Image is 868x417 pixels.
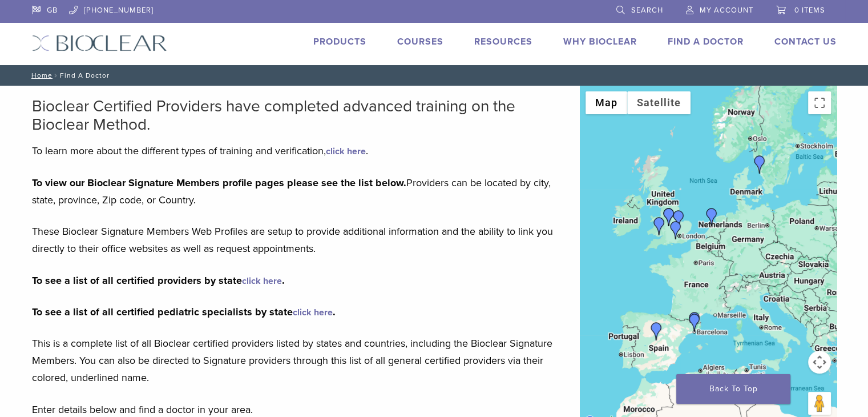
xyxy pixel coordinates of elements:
[28,71,53,79] a: Home
[326,146,366,157] a: click here
[631,6,663,15] span: Search
[685,314,704,332] div: Dr. Patricia Gatón
[242,275,282,287] a: click here
[313,36,366,47] a: Products
[774,36,837,47] a: Contact Us
[293,307,333,318] a: click here
[808,351,831,374] button: Map camera controls
[703,208,721,226] div: Dr. Mercedes Robles-Medina
[794,6,825,15] span: 0 items
[32,177,406,189] strong: To view our Bioclear Signature Members profile pages please see the list below.
[668,36,744,47] a: Find A Doctor
[808,392,831,415] button: Drag Pegman onto the map to open Street View
[23,65,845,86] nav: Find A Doctor
[32,142,563,159] p: To learn more about the different types of training and verification, .
[32,335,563,386] p: This is a complete list of all Bioclear certified providers listed by states and countries, inclu...
[32,274,285,287] strong: To see a list of all certified providers by state .
[32,35,167,51] img: Bioclear
[32,306,336,318] strong: To see a list of all certified pediatric specialists by state .
[647,322,665,340] div: Carmen Martin
[750,155,769,174] div: Dr. Johan Hagman
[32,174,563,209] p: Providers can be located by city, state, province, Zip code, or Country.
[669,210,688,228] div: Dr. Shuk Yin, Yip
[685,312,704,330] div: Dr. Nadezwda Pinedo Piñango
[627,91,691,114] button: Show satellite imagery
[660,208,678,226] div: Dr. Claire Burgess
[586,91,627,114] button: Show street map
[650,217,668,235] div: Dr. Mark Vincent
[808,91,831,114] button: Toggle fullscreen view
[32,223,563,257] p: These Bioclear Signature Members Web Profiles are setup to provide additional information and the...
[667,221,685,239] div: Dr. Richard Brooks
[397,36,443,47] a: Courses
[676,374,790,404] a: Back To Top
[32,97,563,134] h2: Bioclear Certified Providers have completed advanced training on the Bioclear Method.
[53,73,60,78] span: /
[563,36,637,47] a: Why Bioclear
[700,6,753,15] span: My Account
[474,36,532,47] a: Resources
